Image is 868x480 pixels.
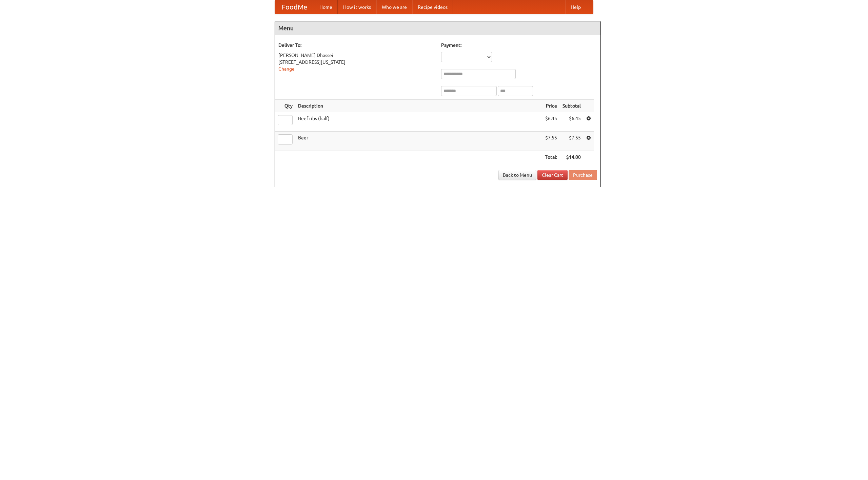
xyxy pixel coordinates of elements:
a: Clear Cart [537,170,568,180]
td: $6.45 [542,112,560,132]
div: [STREET_ADDRESS][US_STATE] [278,59,434,65]
td: Beef ribs (half) [295,112,542,132]
a: FoodMe [275,0,314,14]
h5: Deliver To: [278,42,434,49]
a: Who we are [376,0,412,14]
th: Price [542,100,560,112]
td: Beer [295,132,542,151]
a: Change [278,66,295,72]
h5: Payment: [441,42,597,49]
div: [PERSON_NAME] Dhassei [278,52,434,59]
a: How it works [338,0,376,14]
a: Recipe videos [412,0,453,14]
th: $14.00 [560,151,584,164]
a: Back to Menu [498,170,536,180]
th: Total: [542,151,560,164]
td: $7.55 [542,132,560,151]
th: Subtotal [560,100,584,112]
a: Help [565,0,586,14]
td: $7.55 [560,132,584,151]
th: Description [295,100,542,112]
button: Purchase [569,170,597,180]
a: Home [314,0,338,14]
td: $6.45 [560,112,584,132]
th: Qty [275,100,295,112]
h4: Menu [275,21,600,35]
